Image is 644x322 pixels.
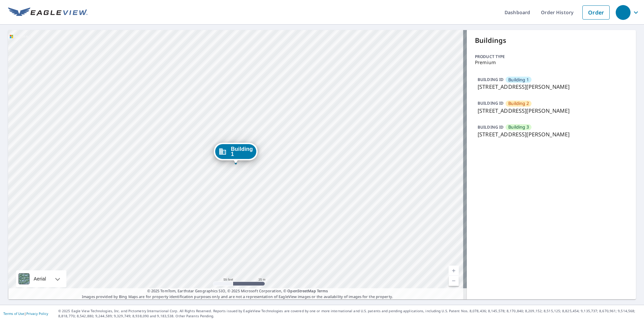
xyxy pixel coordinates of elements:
p: [STREET_ADDRESS][PERSON_NAME] [478,83,625,91]
div: Dropped pin, building Building 1, Commercial property, 1900 Tyrone Boulevard North St. Petersburg... [214,143,257,164]
span: © 2025 TomTom, Earthstar Geographics SIO, © 2025 Microsoft Corporation, © [147,288,328,294]
div: Aerial [32,270,48,287]
span: Building 2 [508,100,529,107]
p: | [3,312,48,316]
img: EV Logo [8,7,88,18]
a: Terms [317,288,328,293]
p: BUILDING ID [478,124,504,130]
p: BUILDING ID [478,77,504,82]
a: OpenStreetMap [287,288,316,293]
p: Images provided by Bing Maps are for property identification purposes only and are not a represen... [8,288,467,299]
p: BUILDING ID [478,100,504,106]
a: Current Level 19, Zoom Out [449,276,459,286]
p: [STREET_ADDRESS][PERSON_NAME] [478,107,625,115]
p: [STREET_ADDRESS][PERSON_NAME] [478,130,625,138]
a: Current Level 19, Zoom In [449,266,459,276]
a: Privacy Policy [26,311,48,316]
span: Building 1 [508,77,529,83]
p: Product type [475,54,628,60]
p: Premium [475,60,628,65]
p: © 2025 Eagle View Technologies, Inc. and Pictometry International Corp. All Rights Reserved. Repo... [58,308,641,319]
div: Aerial [16,270,66,287]
p: Buildings [475,35,628,46]
span: Building 1 [231,146,253,157]
a: Terms of Use [3,311,24,316]
span: Building 3 [508,124,529,130]
a: Order [582,5,610,20]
